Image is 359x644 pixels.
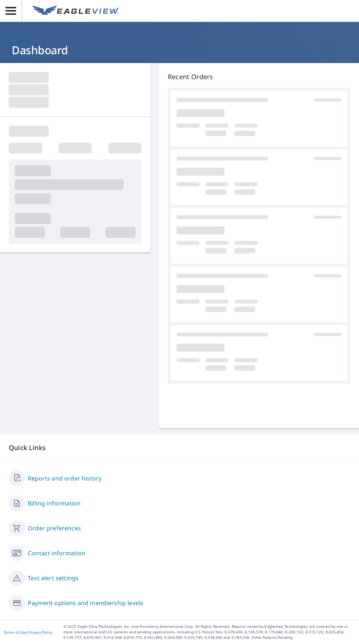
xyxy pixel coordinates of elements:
[168,72,350,82] p: Recent Orders
[9,43,350,58] h1: Dashboard
[28,474,101,483] a: Reports and order history
[4,630,52,634] p: |
[4,630,26,635] a: Terms of Use
[28,549,85,557] a: Contact information
[28,524,81,533] a: Order preferences
[28,599,143,607] a: Payment options and membership levels
[29,630,52,635] a: Privacy Policy
[63,624,355,640] p: © 2025 Eagle View Technologies, Inc. and Pictometry International Corp. All Rights Reserved. Repo...
[28,574,78,582] a: Text alert settings
[28,1,123,21] a: EV Logo
[33,5,119,16] img: EV Logo
[9,443,350,452] p: Quick Links
[28,499,81,508] a: Billing information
